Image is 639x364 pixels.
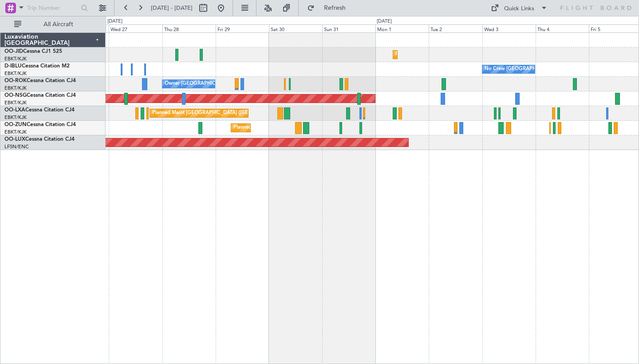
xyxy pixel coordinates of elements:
[4,49,62,54] a: OO-JIDCessna CJ1 525
[162,24,216,32] div: Thu 28
[4,137,25,142] span: OO-LUX
[4,85,27,91] a: EBKT/KJK
[429,24,482,32] div: Tue 2
[4,70,27,77] a: EBKT/KJK
[4,122,76,127] a: OO-ZUNCessna Citation CJ4
[4,93,76,98] a: OO-NSGCessna Citation CJ4
[27,1,78,15] input: Trip Number
[482,24,536,32] div: Wed 3
[4,129,27,135] a: EBKT/KJK
[4,107,75,113] a: OO-LXACessna Citation CJ4
[233,121,337,135] div: Planned Maint Kortrijk-[GEOGRAPHIC_DATA]
[23,21,94,28] span: All Aircraft
[4,122,27,127] span: OO-ZUN
[504,4,534,13] div: Quick Links
[216,24,269,32] div: Fri 29
[4,55,27,62] a: EBKT/KJK
[486,1,552,15] button: Quick Links
[151,4,193,12] span: [DATE] - [DATE]
[4,114,27,121] a: EBKT/KJK
[109,24,162,32] div: Wed 27
[485,63,633,76] div: No Crew [GEOGRAPHIC_DATA] ([GEOGRAPHIC_DATA] National)
[322,24,375,32] div: Sun 31
[4,93,27,98] span: OO-NSG
[4,63,22,69] span: D-IBLU
[4,107,25,113] span: OO-LXA
[303,1,356,15] button: Refresh
[377,18,392,25] div: [DATE]
[4,63,70,69] a: D-IBLUCessna Citation M2
[4,78,76,83] a: OO-ROKCessna Citation CJ4
[395,48,499,61] div: Planned Maint Kortrijk-[GEOGRAPHIC_DATA]
[269,24,322,32] div: Sat 30
[4,143,29,150] a: LFSN/ENC
[107,18,122,25] div: [DATE]
[4,78,27,83] span: OO-ROK
[10,17,96,32] button: All Aircraft
[4,137,75,142] a: OO-LUXCessna Citation CJ4
[375,24,429,32] div: Mon 1
[152,107,313,120] div: Planned Maint [GEOGRAPHIC_DATA] ([GEOGRAPHIC_DATA] National)
[316,5,354,11] span: Refresh
[536,24,589,32] div: Thu 4
[165,77,284,91] div: Owner [GEOGRAPHIC_DATA]-[GEOGRAPHIC_DATA]
[4,49,23,54] span: OO-JID
[4,99,27,106] a: EBKT/KJK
